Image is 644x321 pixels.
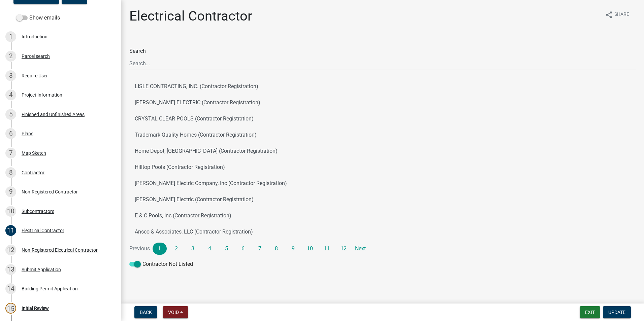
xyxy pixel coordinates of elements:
[22,170,44,175] div: Contractor
[336,243,351,255] a: 12
[608,310,625,315] span: Update
[5,51,16,62] div: 2
[253,243,267,255] a: 7
[22,189,78,194] div: Non-Registered Contractor
[5,148,16,158] div: 7
[129,78,636,95] button: LISLE CONTRACTING, INC. (Contractor Registration)
[16,14,60,22] label: Show emails
[22,73,48,78] div: Require User
[22,131,33,136] div: Plans
[303,243,317,255] a: 10
[219,243,233,255] a: 5
[129,175,636,191] button: [PERSON_NAME] Electric Company, Inc (Contractor Registration)
[22,34,47,39] div: Introduction
[22,248,98,252] div: Non-Registered Electrical Contractor
[5,128,16,139] div: 6
[580,306,600,318] button: Exit
[5,245,16,255] div: 12
[129,243,636,255] nav: Page navigation
[129,260,193,268] label: Contractor Not Listed
[22,151,46,155] div: Map Sketch
[22,306,49,311] div: Initial Review
[5,31,16,42] div: 1
[203,243,217,255] a: 4
[5,303,16,314] div: 15
[5,186,16,197] div: 9
[129,224,636,240] button: Ansco & Associates, LLC (Contractor Registration)
[5,109,16,120] div: 5
[603,306,631,318] button: Update
[129,159,636,175] button: Hilltop Pools (Contractor Registration)
[22,209,54,214] div: Subcontractors
[286,243,300,255] a: 9
[5,70,16,81] div: 3
[605,11,613,19] i: share
[600,8,635,21] button: shareShare
[5,167,16,178] div: 8
[140,310,152,315] span: Back
[129,111,636,127] button: CRYSTAL CLEAR POOLS (Contractor Registration)
[236,243,250,255] a: 6
[269,243,284,255] a: 8
[129,95,636,111] button: [PERSON_NAME] ELECTRIC (Contractor Registration)
[5,283,16,294] div: 14
[153,243,167,255] a: 1
[22,286,78,291] div: Building Permit Application
[353,243,367,255] a: Next
[5,90,16,100] div: 4
[22,228,64,233] div: Electrical Contractor
[134,306,157,318] button: Back
[22,267,61,272] div: Submit Application
[129,8,252,24] h1: Electrical Contractor
[186,243,200,255] a: 3
[614,11,629,19] span: Share
[169,243,184,255] a: 2
[5,225,16,236] div: 11
[5,206,16,217] div: 10
[129,127,636,143] button: Trademark Quality Homes (Contractor Registration)
[22,112,85,117] div: Finished and Unfinished Areas
[129,143,636,159] button: Home Depot, [GEOGRAPHIC_DATA] (Contractor Registration)
[129,48,146,54] label: Search
[163,306,188,318] button: Void
[129,191,636,208] button: [PERSON_NAME] Electric (Contractor Registration)
[129,208,636,224] button: E & C Pools, Inc (Contractor Registration)
[320,243,334,255] a: 11
[129,57,636,70] input: Search...
[22,93,62,97] div: Project Information
[5,264,16,275] div: 13
[22,54,50,59] div: Parcel search
[168,310,179,315] span: Void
